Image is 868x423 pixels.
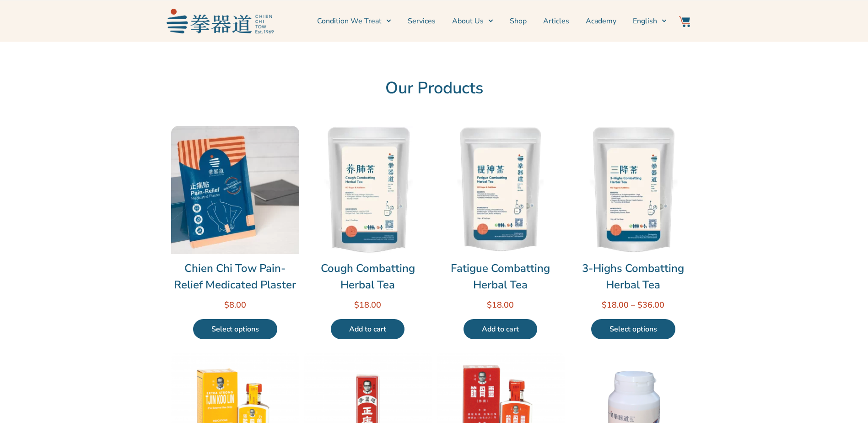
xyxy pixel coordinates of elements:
[354,299,381,310] bdi: 18.00
[569,260,697,293] a: 3-Highs Combatting Herbal Tea
[569,126,697,254] img: 3-Highs Combatting Herbal Tea
[487,299,492,310] span: $
[224,299,246,310] bdi: 8.00
[193,319,277,339] a: Select options for “Chien Chi Tow Pain-Relief Medicated Plaster”
[317,10,391,33] a: Condition We Treat
[510,10,527,33] a: Shop
[637,299,664,310] bdi: 36.00
[602,299,607,310] span: $
[224,299,229,310] span: $
[452,10,493,33] a: About Us
[171,260,299,293] a: Chien Chi Tow Pain-Relief Medicated Plaster
[679,16,690,27] img: Website Icon-03
[591,319,675,339] a: Select options for “3-Highs Combatting Herbal Tea”
[278,10,667,33] nav: Menu
[631,299,635,310] span: –
[602,299,629,310] bdi: 18.00
[437,260,565,293] a: Fatigue Combatting Herbal Tea
[437,126,565,254] img: Fatigue Combatting Herbal Tea
[637,299,642,310] span: $
[543,10,569,33] a: Articles
[487,299,514,310] bdi: 18.00
[171,78,697,98] h2: Our Products
[464,319,537,339] a: Add to cart: “Fatigue Combatting Herbal Tea”
[331,319,404,339] a: Add to cart: “Cough Combatting Herbal Tea”
[171,126,299,254] img: Chien Chi Tow Pain-Relief Medicated Plaster
[586,10,616,33] a: Academy
[633,10,667,33] a: English
[304,126,432,254] img: Cough Combatting Herbal Tea
[633,16,657,27] span: English
[304,260,432,293] a: Cough Combatting Herbal Tea
[408,10,436,33] a: Services
[354,299,359,310] span: $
